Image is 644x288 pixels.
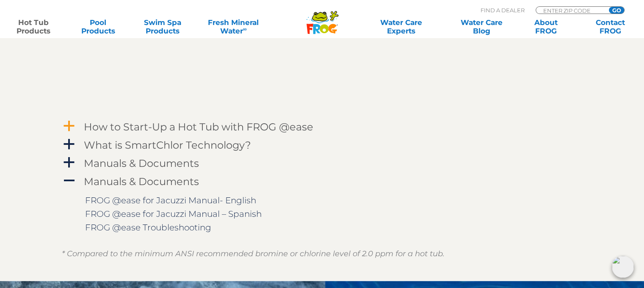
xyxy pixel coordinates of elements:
[62,155,583,171] a: a Manuals & Documents
[84,158,199,169] h4: Manuals & Documents
[609,7,624,14] input: GO
[612,256,634,278] img: openIcon
[63,138,75,151] span: a
[85,222,211,233] a: FROG @ease Troubleshooting
[456,18,506,35] a: Water CareBlog
[85,195,256,205] a: FROG @ease for Jacuzzi Manual- English
[586,18,636,35] a: ContactFROG
[84,121,313,133] h4: How to Start-Up a Hot Tub with FROG @ease
[481,6,525,14] p: Find A Dealer
[84,139,251,151] h4: What is SmartChlor Technology?
[63,120,75,133] span: a
[63,174,75,187] span: A
[84,176,199,187] h4: Manuals & Documents
[8,18,58,35] a: Hot TubProducts
[360,18,442,35] a: Water CareExperts
[521,18,571,35] a: AboutFROG
[62,137,583,153] a: a What is SmartChlor Technology?
[85,209,262,219] a: FROG @ease for Jacuzzi Manual – Spanish
[73,18,123,35] a: PoolProducts
[62,249,445,258] em: * Compared to the minimum ANSI recommended bromine or chlorine level of 2.0 ppm for a hot tub.
[243,26,246,32] sup: ∞
[138,18,188,35] a: Swim SpaProducts
[542,7,600,14] input: Zip Code Form
[202,18,265,35] a: Fresh MineralWater∞
[63,156,75,169] span: a
[62,119,583,135] a: a How to Start-Up a Hot Tub with FROG @ease
[62,174,583,189] a: A Manuals & Documents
